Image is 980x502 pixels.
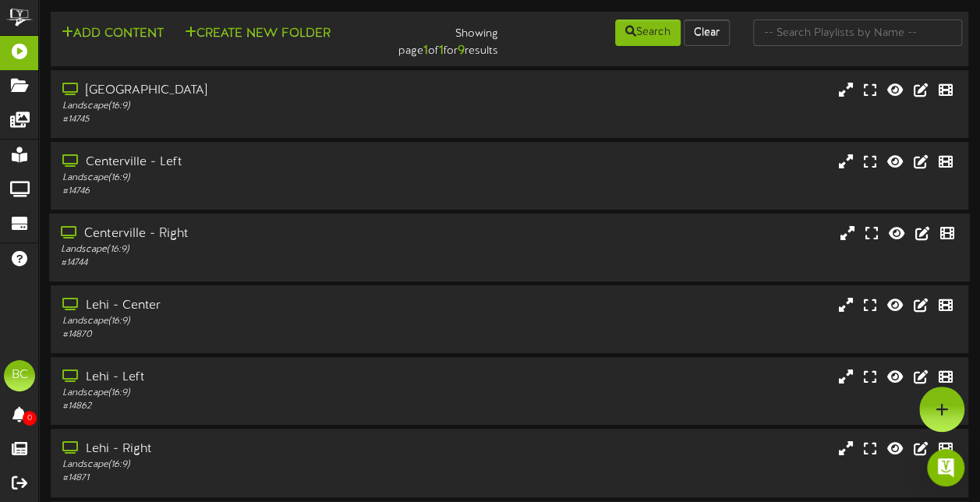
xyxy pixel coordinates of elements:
div: Landscape ( 16:9 ) [62,387,421,400]
div: [GEOGRAPHIC_DATA] [62,82,421,100]
div: # 14744 [61,256,421,270]
button: Add Content [57,24,168,44]
div: Showing page of for results [355,18,510,60]
span: 0 [23,411,37,426]
div: Landscape ( 16:9 ) [62,458,421,472]
strong: 9 [458,44,465,58]
div: # 14746 [62,185,421,198]
div: Centerville - Left [62,154,421,171]
div: Lehi - Left [62,369,421,387]
button: Create New Folder [180,24,335,44]
div: Lehi - Right [62,440,421,458]
div: BC [4,360,35,391]
div: Centerville - Right [61,225,421,243]
div: Landscape ( 16:9 ) [62,100,421,113]
div: Landscape ( 16:9 ) [62,315,421,328]
div: Lehi - Center [62,297,421,315]
strong: 1 [439,44,444,58]
button: Clear [684,19,730,46]
div: Landscape ( 16:9 ) [61,243,421,256]
div: # 14745 [62,113,421,126]
div: # 14870 [62,328,421,341]
div: # 14871 [62,472,421,485]
div: Landscape ( 16:9 ) [62,171,421,185]
input: -- Search Playlists by Name -- [753,19,962,46]
div: # 14862 [62,400,421,413]
div: Open Intercom Messenger [927,449,964,486]
strong: 1 [423,44,428,58]
button: Search [615,19,681,46]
